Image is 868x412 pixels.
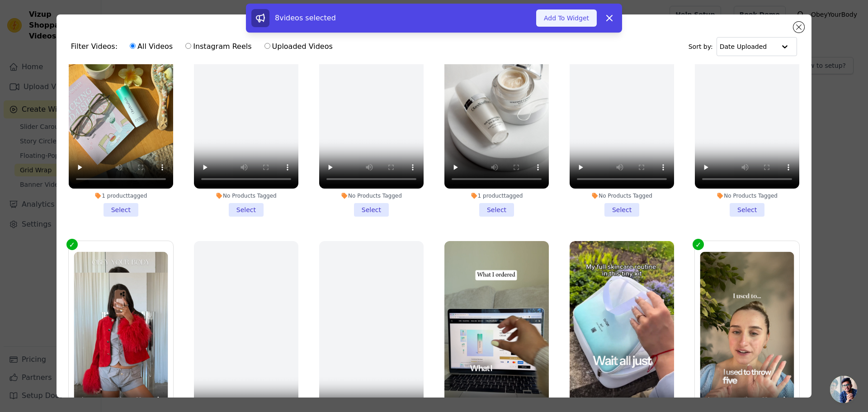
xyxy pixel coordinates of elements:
[695,192,799,199] div: No Products Tagged
[24,52,32,60] img: tab_domain_overview_orange.svg
[69,192,173,199] div: 1 product tagged
[100,53,152,59] div: Keywords by Traffic
[14,24,22,31] img: website_grey.svg
[536,9,597,27] button: Add To Widget
[34,53,81,59] div: Domain Overview
[185,41,252,52] label: Instagram Reels
[830,376,857,403] div: Open chat
[275,14,336,22] span: 8 videos selected
[194,192,298,199] div: No Products Tagged
[570,192,674,199] div: No Products Tagged
[90,52,97,60] img: tab_keywords_by_traffic_grey.svg
[444,192,549,199] div: 1 product tagged
[264,41,333,52] label: Uploaded Videos
[24,24,99,31] div: Domain: [DOMAIN_NAME]
[129,41,173,52] label: All Videos
[689,37,797,56] div: Sort by:
[14,14,22,22] img: logo_orange.svg
[25,14,44,22] div: v 4.0.25
[319,192,424,199] div: No Products Tagged
[71,36,338,57] div: Filter Videos:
